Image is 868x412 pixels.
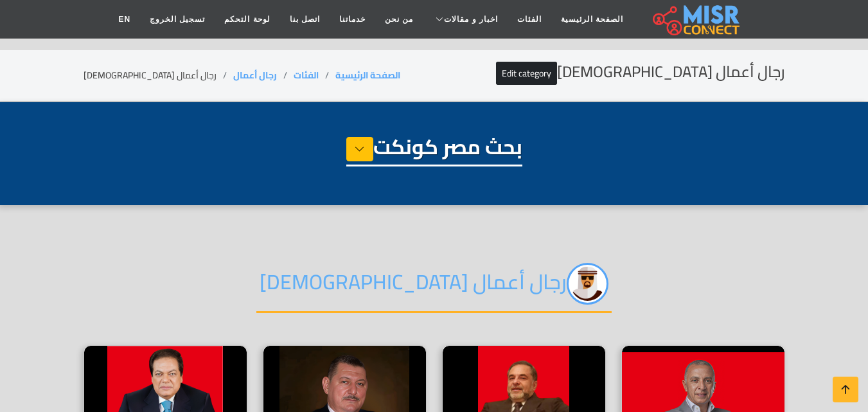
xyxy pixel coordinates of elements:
a: الصفحة الرئيسية [551,7,633,31]
a: الفئات [294,67,319,84]
h1: بحث مصر كونكت [346,134,522,166]
span: اخبار و مقالات [444,13,498,25]
a: خدماتنا [330,7,375,31]
a: الفئات [508,7,551,31]
img: main.misr_connect [653,3,739,35]
li: رجال أعمال [DEMOGRAPHIC_DATA] [84,69,233,82]
a: اتصل بنا [280,7,330,31]
h2: رجال أعمال [DEMOGRAPHIC_DATA] [256,263,612,313]
img: 3d3kANOsyxoYFq85L2BW.png [567,263,608,305]
a: Edit category [496,62,557,85]
a: رجال أعمال [233,67,277,84]
h2: رجال أعمال [DEMOGRAPHIC_DATA] [496,63,785,82]
a: EN [109,7,140,31]
a: لوحة التحكم [215,7,279,31]
a: تسجيل الخروج [140,7,215,31]
a: من نحن [375,7,423,31]
a: اخبار و مقالات [423,7,508,31]
a: الصفحة الرئيسية [335,67,400,84]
